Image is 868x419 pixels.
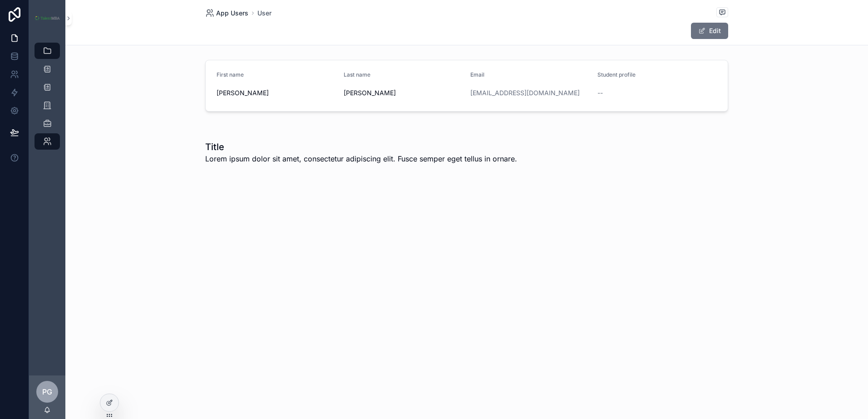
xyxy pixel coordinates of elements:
span: Lorem ipsum dolor sit amet, consectetur adipiscing elit. Fusce semper eget tellus in ornare. [205,153,517,164]
span: -- [597,88,603,97]
img: App logo [35,16,60,20]
a: [EMAIL_ADDRESS][DOMAIN_NAME] [470,88,580,97]
span: Email [470,71,484,78]
span: Student profile [597,71,636,78]
button: Edit [691,23,728,39]
span: First name [217,71,244,78]
span: PG [42,386,52,397]
span: [PERSON_NAME] [217,88,336,97]
a: App Users [205,9,248,18]
a: User [257,9,271,18]
div: scrollable content [29,36,65,161]
span: [PERSON_NAME] [344,88,464,97]
span: Last name [344,71,370,78]
h1: Title [205,141,517,153]
span: App Users [216,9,248,18]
